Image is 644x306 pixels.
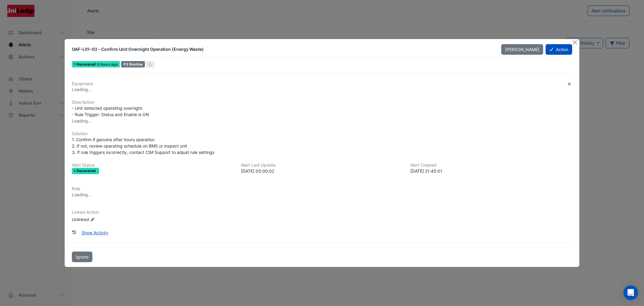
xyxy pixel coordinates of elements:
span: 1. Confirm if genuine after hours operation 2. If not, review operating schedule on BMS or inspec... [72,137,214,155]
span: [PERSON_NAME] [505,47,539,52]
button: Action [546,44,572,55]
span: Loading... [72,118,91,123]
h6: Alert Created [410,163,572,168]
h6: Alert Last Update [241,163,403,168]
h6: Alert Status [72,163,234,168]
h6: Description [72,100,572,105]
span: Thu 09-Oct-2025 05:00 AEDT [97,62,118,67]
h6: Solution [72,131,572,136]
div: P3 Routine [121,61,145,67]
h6: Linked Action [72,210,572,215]
div: Open Intercom Messenger [623,285,638,300]
span: - Unit detected operating overnight - Rule Trigger: Status and Enable is ON [72,106,149,117]
h6: Equipment [72,81,572,86]
div: OAF-L01-03 - Confirm Unit Overnight Operation (Energy Waste) [72,46,494,52]
fa-icon: Edit Linked Action [90,217,95,222]
button: Ignore [72,252,92,262]
div: [DATE] 05:00:02 [241,168,403,174]
span: Loading... [72,192,91,197]
h6: Rule [72,186,572,191]
div: Unlinked [72,216,144,222]
div: [DATE] 21:45:01 [410,168,572,174]
span: Recovered [77,169,97,173]
span: Loading... [72,87,91,92]
span: Recovered [77,63,97,66]
button: Show Activity [78,227,112,238]
button: [PERSON_NAME] [501,44,543,55]
span: Ignore [76,254,88,259]
button: Close [572,39,578,45]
